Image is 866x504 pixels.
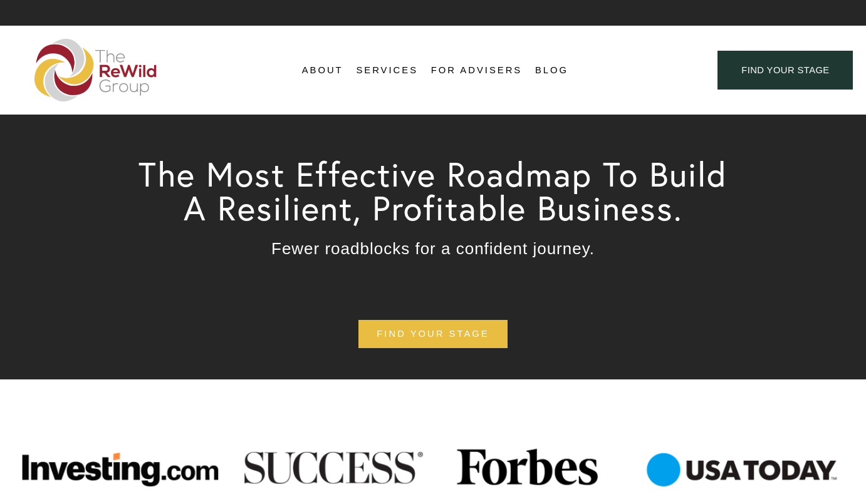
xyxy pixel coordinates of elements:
[717,51,853,90] a: find your stage
[356,62,418,79] span: Services
[431,61,522,80] a: For Advisers
[535,61,568,80] a: Blog
[138,153,738,229] span: The Most Effective Roadmap To Build A Resilient, Profitable Business.
[271,239,595,258] span: Fewer roadblocks for a confident journey.
[356,61,418,80] a: folder dropdown
[302,61,343,80] a: folder dropdown
[358,320,507,348] a: find your stage
[34,39,157,101] img: The ReWild Group
[302,62,343,79] span: About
